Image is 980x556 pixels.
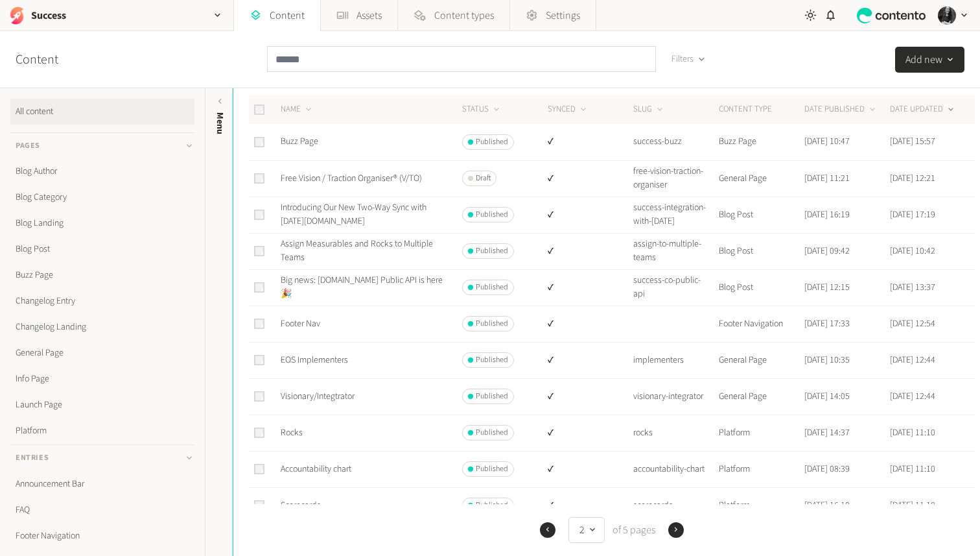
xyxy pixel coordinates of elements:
td: success-integration-with-[DATE] [633,197,718,233]
a: Blog Post [10,236,194,262]
span: Pages [16,140,40,152]
td: Blog Post [718,269,804,306]
td: success-buzz [633,124,718,160]
td: scorecards [633,487,718,524]
a: Footer Nav [281,317,320,330]
td: Buzz Page [718,124,804,160]
span: Published [476,209,508,221]
th: CONTENT TYPE [718,95,804,124]
time: [DATE] 09:42 [804,245,850,258]
a: Blog Landing [10,210,194,236]
time: [DATE] 14:37 [804,426,850,439]
a: Footer Navigation [10,523,194,549]
time: [DATE] 12:44 [890,354,935,367]
button: 2 [568,517,605,543]
time: [DATE] 12:44 [890,390,935,403]
td: ✔ [547,160,633,197]
td: success-co-public-api [633,269,718,306]
time: [DATE] 12:21 [890,172,935,185]
time: [DATE] 08:39 [804,463,850,476]
a: Launch Page [10,392,194,418]
td: ✔ [547,342,633,378]
button: Add new [895,47,964,73]
span: Draft [476,173,491,184]
td: General Page [718,342,804,378]
span: Published [476,427,508,439]
a: Changelog Landing [10,314,194,340]
button: STATUS [462,103,502,116]
time: [DATE] 12:15 [804,281,850,294]
span: Menu [213,112,227,134]
h2: Content [16,50,88,69]
span: Published [476,354,508,366]
td: ✔ [547,306,633,342]
button: DATE UPDATED [890,103,956,116]
a: General Page [10,340,194,366]
td: implementers [633,342,718,378]
img: Hollie Duncan [938,6,956,25]
a: Big news: [DOMAIN_NAME] Public API is here 🎉 [281,274,443,300]
time: [DATE] 17:19 [890,208,935,221]
td: ✔ [547,233,633,269]
a: Introducing Our New Two-Way Sync with [DATE][DOMAIN_NAME] [281,201,426,228]
td: ✔ [547,378,633,415]
a: Buzz Page [10,262,194,288]
img: Success [8,6,26,25]
td: Footer Navigation [718,306,804,342]
a: FAQ [10,497,194,523]
td: visionary-integrator [633,378,718,415]
h2: Success [31,8,66,23]
button: DATE PUBLISHED [804,103,878,116]
a: All content [10,99,194,125]
td: Platform [718,415,804,451]
button: SLUG [633,103,665,116]
span: Filters [671,53,694,66]
button: Filters [661,46,716,72]
time: [DATE] 11:10 [890,499,935,512]
button: NAME [281,103,314,116]
span: Published [476,500,508,511]
span: Content types [434,8,494,23]
time: [DATE] 10:42 [890,245,935,258]
span: Published [476,245,508,257]
time: [DATE] 17:33 [804,317,850,330]
td: General Page [718,160,804,197]
span: Settings [546,8,580,23]
span: Published [476,282,508,293]
td: General Page [718,378,804,415]
td: Blog Post [718,233,804,269]
td: Blog Post [718,197,804,233]
span: Published [476,391,508,402]
time: [DATE] 16:10 [804,499,850,512]
span: Published [476,136,508,148]
time: [DATE] 11:10 [890,426,935,439]
span: Published [476,318,508,330]
button: SYNCED [548,103,589,116]
td: free-vision-traction-organiser [633,160,718,197]
time: [DATE] 15:57 [890,135,935,148]
td: ✔ [547,451,633,487]
td: ✔ [547,415,633,451]
span: Published [476,463,508,475]
td: ✔ [547,124,633,160]
time: [DATE] 11:10 [890,463,935,476]
a: Rocks [281,426,303,439]
td: ✔ [547,197,633,233]
a: Info Page [10,366,194,392]
span: Entries [16,452,49,464]
span: of 5 pages [610,522,655,538]
td: accountability-chart [633,451,718,487]
a: EOS Implementers [281,354,348,367]
time: [DATE] 10:35 [804,354,850,367]
a: Assign Measurables and Rocks to Multiple Teams [281,237,433,264]
a: Visionary/Integtrator [281,390,355,403]
a: Changelog Entry [10,288,194,314]
td: ✔ [547,487,633,524]
td: Platform [718,451,804,487]
a: Scorecards [281,499,321,512]
time: [DATE] 14:05 [804,390,850,403]
a: Blog Category [10,184,194,210]
a: Platform [10,418,194,444]
time: [DATE] 12:54 [890,317,935,330]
